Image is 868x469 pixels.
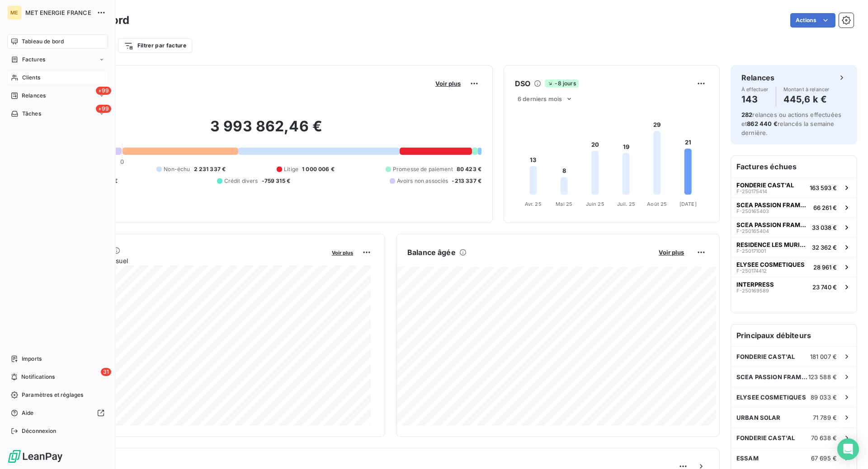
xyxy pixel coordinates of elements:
div: ME [7,5,22,20]
span: ELYSEE COSMETIQUES [736,261,805,268]
tspan: Août 25 [647,201,667,207]
span: F-250171001 [736,248,766,254]
span: 28 961 € [813,264,837,271]
span: -8 jours [545,79,578,88]
span: URBAN SOLAR [736,414,781,421]
button: FONDERIE CAST'ALF-250175414163 593 € [731,177,857,197]
span: 89 033 € [811,394,837,401]
div: Open Intercom Messenger [837,438,859,460]
button: RESIDENCE LES MURIERSF-25017100132 362 € [731,237,857,257]
span: +99 [96,87,111,95]
span: 163 593 € [810,184,837,191]
span: 181 007 € [810,353,837,360]
span: 0 [120,158,124,165]
span: SCEA PASSION FRAMBOISES [736,201,810,209]
span: -759 315 € [262,177,291,185]
tspan: Juil. 25 [617,201,635,207]
span: 2 231 337 € [194,165,226,173]
h6: Balance âgée [407,247,456,258]
span: 33 038 € [812,224,837,231]
span: -213 337 € [452,177,481,185]
button: Voir plus [329,248,356,256]
h2: 3 993 862,46 € [51,117,481,144]
span: 282 [741,111,752,118]
h6: Principaux débiteurs [731,325,857,346]
span: Litige [284,165,298,173]
span: 862 440 € [747,120,777,127]
span: FONDERIE CAST'AL [736,181,794,189]
span: SCEA PASSION FRAMBOISES [736,221,808,228]
h4: 143 [741,92,769,107]
button: Voir plus [656,248,687,256]
tspan: Avr. 25 [525,201,542,207]
span: Tâches [22,110,41,118]
span: FONDERIE CAST'AL [736,353,795,360]
img: Logo LeanPay [7,449,63,464]
span: Imports [22,355,42,363]
span: 31 [101,368,111,376]
button: SCEA PASSION FRAMBOISESF-25016540366 261 € [731,197,857,217]
button: Voir plus [433,79,463,88]
span: 80 423 € [457,165,481,173]
span: Relances [22,92,46,100]
h6: DSO [515,78,530,89]
span: Aide [22,409,34,417]
span: À effectuer [741,87,769,92]
button: ELYSEE COSMETIQUESF-25017441228 961 € [731,257,857,277]
span: Paramètres et réglages [22,391,83,399]
span: Voir plus [332,250,353,256]
span: F-250175414 [736,189,767,194]
span: 123 588 € [808,373,837,381]
button: INTERPRESSF-25016958923 740 € [731,277,857,297]
span: F-250169589 [736,288,769,293]
span: Chiffre d'affaires mensuel [51,256,325,265]
button: SCEA PASSION FRAMBOISESF-25016540433 038 € [731,217,857,237]
button: Actions [790,13,835,28]
span: RESIDENCE LES MURIERS [736,241,808,248]
span: Non-échu [164,165,190,173]
h6: Factures échues [731,156,857,177]
span: 6 derniers mois [518,95,562,102]
span: 71 789 € [813,414,837,421]
span: Voir plus [659,249,684,256]
tspan: Mai 25 [556,201,572,207]
span: Voir plus [435,80,461,87]
span: Clients [22,74,40,82]
span: F-250165403 [736,209,769,214]
span: FONDERIE CAST'AL [736,434,795,441]
span: 67 695 € [811,455,837,462]
span: Déconnexion [22,427,57,435]
span: 1 000 006 € [302,165,335,173]
span: ELYSEE COSMETIQUES [736,394,806,401]
span: F-250165404 [736,228,769,234]
span: relances ou actions effectuées et relancés la semaine dernière. [741,111,841,136]
span: Notifications [21,373,55,381]
span: Promesse de paiement [393,165,453,173]
tspan: Juin 25 [586,201,604,207]
span: Tableau de bord [22,37,64,46]
span: Factures [22,56,45,64]
button: Filtrer par facture [118,38,192,53]
span: 66 261 € [813,204,837,211]
tspan: [DATE] [679,201,697,207]
span: 70 638 € [811,434,837,441]
span: INTERPRESS [736,281,774,288]
span: MET ENERGIE FRANCE [25,9,91,16]
span: 23 740 € [812,283,837,291]
span: Crédit divers [224,177,258,185]
span: 32 362 € [812,244,837,251]
a: Aide [7,406,108,420]
h6: Relances [741,72,774,83]
span: +99 [96,105,111,113]
span: F-250174412 [736,268,767,274]
span: SCEA PASSION FRAMBOISES [736,373,808,381]
h4: 445,6 k € [783,92,830,107]
span: Montant à relancer [783,87,830,92]
span: Avoirs non associés [397,177,448,185]
span: ESSAM [736,455,759,462]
